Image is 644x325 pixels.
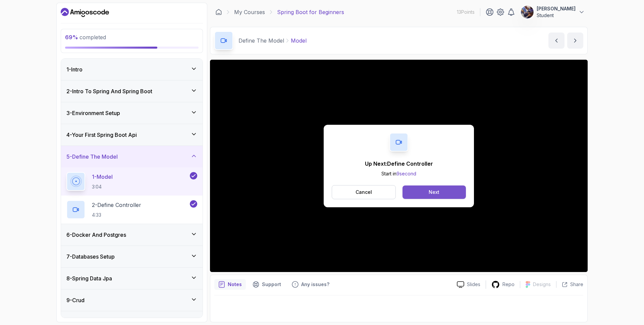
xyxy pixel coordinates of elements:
button: 1-Intro [61,59,203,80]
h3: 1 - Intro [66,65,83,73]
p: Define The Model [238,37,284,45]
button: previous content [548,33,565,49]
span: 69 % [65,34,78,41]
p: Designs [533,281,551,288]
h3: 3 - Environment Setup [66,109,120,117]
p: Repo [502,281,515,288]
p: 13 Points [457,9,475,15]
a: Repo [486,280,520,289]
a: Dashboard [215,9,222,15]
a: Dashboard [61,7,109,18]
button: 1-Model3:04 [66,172,197,191]
button: 2-Define Controller4:33 [66,200,197,219]
p: 1 - Model [92,173,113,181]
h3: 5 - Define The Model [66,153,118,161]
p: Any issues? [301,281,329,288]
p: Notes [228,281,242,288]
button: Share [556,281,583,288]
button: Support button [249,279,285,290]
h3: 4 - Your First Spring Boot Api [66,131,137,139]
h3: 8 - Spring Data Jpa [66,274,112,282]
button: 2-Intro To Spring And Spring Boot [61,80,203,102]
h3: 7 - Databases Setup [66,253,115,261]
p: Cancel [356,189,372,196]
p: 2 - Define Controller [92,201,141,209]
img: user profile image [521,6,534,18]
h3: 9 - Crud [66,296,85,304]
button: 6-Docker And Postgres [61,224,203,246]
button: 8-Spring Data Jpa [61,268,203,289]
button: 7-Databases Setup [61,246,203,267]
p: Student [537,12,576,19]
a: My Courses [234,8,265,16]
a: Slides [451,281,486,288]
iframe: 1 - Model [210,60,588,272]
p: Slides [467,281,480,288]
p: Model [291,37,307,45]
h3: 6 - Docker And Postgres [66,231,126,239]
button: Cancel [332,185,396,199]
p: [PERSON_NAME] [537,5,576,12]
button: notes button [214,279,246,290]
button: Feedback button [288,279,333,290]
p: Support [262,281,281,288]
p: 4:33 [92,212,141,218]
p: 3:04 [92,183,113,190]
button: 4-Your First Spring Boot Api [61,124,203,146]
span: completed [65,34,106,41]
button: next content [567,33,583,49]
button: 5-Define The Model [61,146,203,167]
button: Next [402,185,466,199]
button: user profile image[PERSON_NAME]Student [521,5,585,19]
span: 9 second [396,171,416,176]
button: 9-Crud [61,289,203,311]
p: Up Next: Define Controller [365,160,433,168]
div: Next [429,189,439,196]
p: Start in [365,170,433,177]
p: Share [570,281,583,288]
button: 3-Environment Setup [61,102,203,124]
p: Spring Boot for Beginners [277,8,344,16]
h3: 2 - Intro To Spring And Spring Boot [66,87,152,95]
